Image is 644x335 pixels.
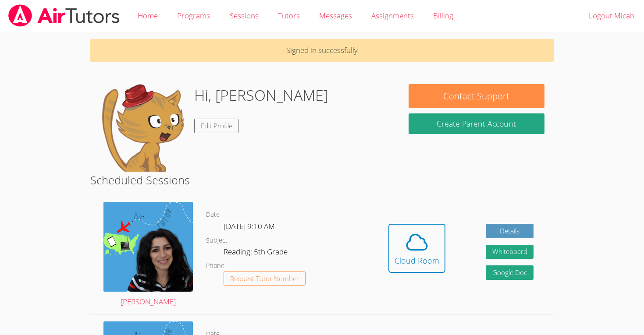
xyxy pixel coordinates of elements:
[224,272,306,286] button: Request Tutor Number
[224,246,289,261] dd: Reading: 5th Grade
[90,39,554,62] p: Signed in successfully
[103,202,193,291] img: air%20tutor%20avatar.png
[103,202,193,308] a: [PERSON_NAME]
[409,113,544,134] button: Create Parent Account
[409,84,544,108] button: Contact Support
[206,209,220,220] dt: Date
[395,254,439,267] div: Cloud Room
[90,172,554,188] h2: Scheduled Sessions
[486,224,534,238] a: Details
[194,84,328,106] h1: Hi, [PERSON_NAME]
[388,224,445,273] button: Cloud Room
[100,84,187,172] img: default.png
[194,119,239,133] a: Edit Profile
[206,261,224,272] dt: Phone
[206,235,228,246] dt: Subject
[224,221,275,231] span: [DATE] 9:10 AM
[230,275,299,282] span: Request Tutor Number
[319,11,352,21] span: Messages
[486,245,534,259] button: Whiteboard
[486,265,534,280] a: Google Doc
[7,4,121,27] img: airtutors_banner-c4298cdbf04f3fff15de1276eac7730deb9818008684d7c2e4769d2f7ddbe033.png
